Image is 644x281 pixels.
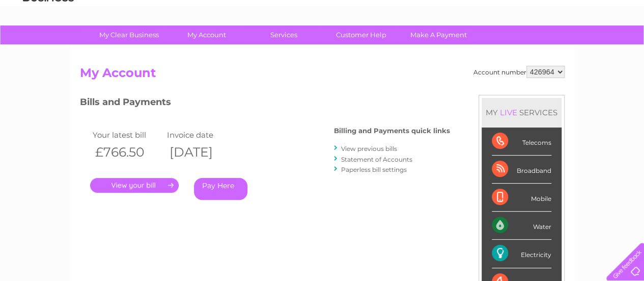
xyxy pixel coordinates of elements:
div: Electricity [492,240,551,268]
h2: My Account [80,66,565,85]
a: Paperless bill settings [341,166,407,173]
div: Broadband [492,156,551,184]
a: Statement of Accounts [341,156,412,163]
a: My Account [164,25,248,44]
th: [DATE] [164,142,239,163]
a: 0333 014 3131 [452,5,522,18]
div: LIVE [498,108,519,117]
th: £766.50 [90,142,164,163]
a: Services [242,25,326,44]
a: My Clear Business [87,25,171,44]
a: Make A Payment [397,25,481,44]
a: Log out [610,43,634,51]
img: logo.png [22,27,74,58]
a: . [90,178,179,193]
a: Telecoms [519,43,549,51]
div: Mobile [492,184,551,212]
td: Invoice date [164,128,239,142]
div: Account number [473,66,565,78]
div: Water [492,212,551,240]
a: Water [465,43,484,51]
a: Blog [555,43,570,51]
a: Customer Help [319,25,403,44]
a: Pay Here [194,178,247,200]
td: Your latest bill [90,128,164,142]
h4: Billing and Payments quick links [334,127,450,135]
div: MY SERVICES [482,98,562,127]
div: Clear Business is a trading name of Verastar Limited (registered in [GEOGRAPHIC_DATA] No. 3667643... [82,6,563,49]
a: Energy [490,43,513,51]
h3: Bills and Payments [80,95,450,113]
a: Contact [576,43,601,51]
div: Telecoms [492,127,551,156]
a: View previous bills [341,145,397,152]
